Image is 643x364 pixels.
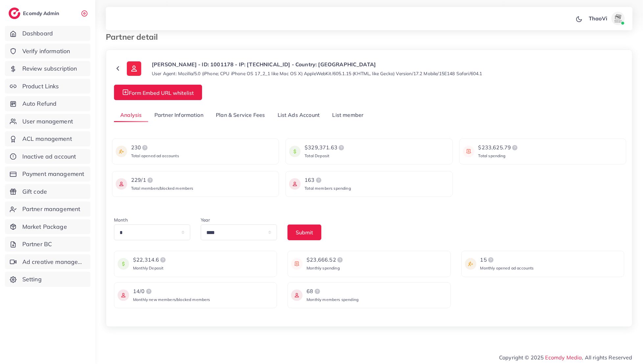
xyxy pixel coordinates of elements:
[5,202,90,217] a: Partner management
[114,217,128,223] label: Month
[22,117,73,126] span: User management
[465,256,476,271] img: icon payment
[5,184,90,199] a: Gift code
[5,114,90,129] a: User management
[326,108,370,122] a: List member
[159,256,167,264] img: logo
[116,144,127,159] img: icon payment
[307,266,340,270] span: Monthly spending
[114,108,148,122] a: Analysis
[289,176,301,192] img: icon payment
[22,99,57,108] span: Auto Refund
[5,131,90,146] a: ACL management
[271,108,326,122] a: List Ads Account
[589,14,607,22] p: ThaoVi
[118,256,129,271] img: icon payment
[337,144,345,152] img: logo
[22,64,77,73] span: Review subscription
[305,186,351,191] span: Total members spending
[305,176,351,184] div: 163
[499,353,632,361] span: Copyright © 2025
[582,353,632,361] span: , All rights Reserved
[141,144,149,152] img: logo
[5,166,90,182] a: Payment management
[478,144,519,152] div: $233,625.79
[133,266,163,270] span: Monthly Deposit
[22,275,42,284] span: Setting
[585,12,627,25] a: ThaoViavatar
[22,258,85,266] span: Ad creative management
[131,176,194,184] div: 229/1
[315,176,323,184] img: logo
[480,256,534,264] div: 15
[611,12,625,25] img: avatar
[336,256,344,264] img: logo
[22,29,53,38] span: Dashboard
[22,152,76,161] span: Inactive ad account
[131,153,179,158] span: Total opened ad accounts
[545,354,582,361] a: Ecomdy Media
[133,256,167,264] div: $22,314.6
[152,60,482,68] p: [PERSON_NAME] - ID: 1001178 - IP: [TECHNICAL_ID] - Country: [GEOGRAPHIC_DATA]
[5,219,90,234] a: Market Package
[5,79,90,94] a: Product Links
[22,135,72,143] span: ACL management
[127,61,141,76] img: ic-user-info.36bf1079.svg
[307,288,358,295] div: 68
[152,70,482,77] small: User Agent: Mozilla/5.0 (iPhone; CPU iPhone OS 17_2_1 like Mac OS X) AppleWebKit/605.1.15 (KHTML,...
[5,149,90,164] a: Inactive ad account
[22,240,52,248] span: Partner BC
[291,256,303,271] img: icon payment
[5,272,90,287] a: Setting
[487,256,495,264] img: logo
[291,288,303,303] img: icon payment
[5,254,90,269] a: Ad creative management
[116,176,127,192] img: icon payment
[22,47,70,55] span: Verify information
[22,205,80,213] span: Partner management
[305,144,345,152] div: $329,371.63
[511,144,519,152] img: logo
[22,82,59,91] span: Product Links
[287,225,321,240] button: Submit
[5,96,90,111] a: Auto Refund
[9,8,20,19] img: logo
[22,223,67,231] span: Market Package
[5,44,90,59] a: Verify information
[131,186,194,191] span: Total members/blocked members
[9,8,61,19] a: logoEcomdy Admin
[478,153,506,158] span: Total spending
[148,108,210,122] a: Partner Information
[23,10,61,16] h2: Ecomdy Admin
[307,256,344,264] div: $23,666.52
[480,266,534,270] span: Monthly opened ad accounts
[114,85,202,100] button: Form Embed URL whitelist
[289,144,301,159] img: icon payment
[201,217,210,223] label: Year
[118,288,129,303] img: icon payment
[133,297,210,302] span: Monthly new members/blocked members
[22,187,47,196] span: Gift code
[305,153,329,158] span: Total Deposit
[313,288,321,295] img: logo
[5,26,90,41] a: Dashboard
[5,237,90,252] a: Partner BC
[22,170,84,178] span: Payment management
[463,144,474,159] img: icon payment
[210,108,271,122] a: Plan & Service Fees
[131,144,179,152] div: 230
[145,288,153,295] img: logo
[307,297,358,302] span: Monthly members spending
[133,288,210,295] div: 14/0
[106,32,163,42] h3: Partner detail
[5,61,90,76] a: Review subscription
[146,176,154,184] img: logo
